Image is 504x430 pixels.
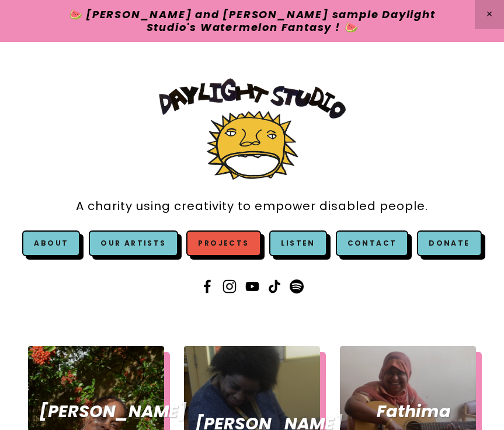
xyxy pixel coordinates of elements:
[281,238,315,248] a: Listen
[159,78,346,179] img: Daylight Studio
[76,193,428,219] a: A charity using creativity to empower disabled people.
[417,230,481,256] a: Donate
[186,230,260,256] a: Projects
[34,238,68,248] a: About
[89,230,178,256] a: Our Artists
[336,230,409,256] a: Contact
